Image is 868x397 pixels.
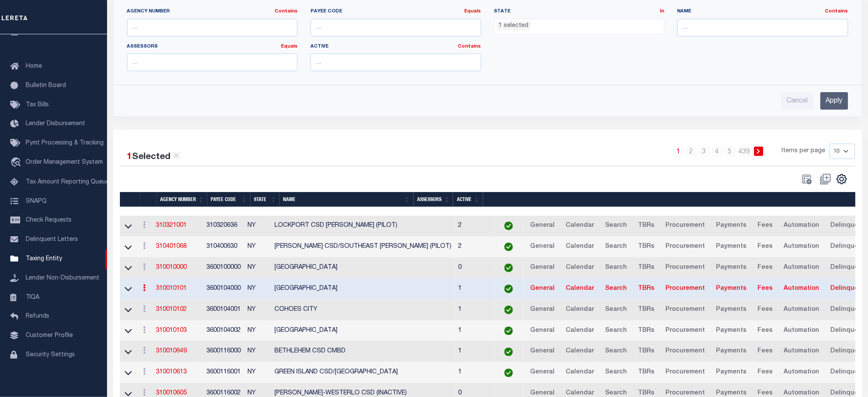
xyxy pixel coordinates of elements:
td: 310400630 [203,237,245,258]
td: 3600100000 [203,258,245,279]
a: Equals [465,9,481,14]
td: 3600104000 [203,279,245,300]
a: General [527,261,559,275]
input: ... [310,19,481,36]
span: Security Settings [26,352,75,358]
td: COHOES CITY [271,300,455,321]
a: Payments [713,324,751,338]
input: Cancel [781,92,814,110]
a: General [527,240,559,254]
a: Automation [780,282,823,296]
span: Home [26,63,42,69]
td: 3600104002 [203,321,245,342]
th: Active: activate to sort column ascending [453,192,483,207]
span: Tax Bills [26,102,49,108]
td: [PERSON_NAME] CSD/SOUTHEAST [PERSON_NAME] (PILOT) [271,237,455,258]
td: 310320636 [203,216,245,237]
a: 310010101 [156,286,187,292]
td: NY [245,300,271,321]
span: Order Management System [26,159,103,165]
a: 439 [738,147,751,156]
img: check-icon-green.svg [504,369,513,377]
a: Payments [713,261,751,275]
th: Agency Number: activate to sort column ascending [157,192,207,207]
a: Automation [780,240,823,254]
a: 310010649 [156,348,187,354]
a: 310010102 [156,307,187,313]
span: Pymt Processing & Tracking [26,140,104,146]
a: Payments [713,303,751,317]
label: Agency Number [127,8,298,15]
a: Procurement [662,303,709,317]
a: Payments [713,366,751,379]
a: Search [602,303,631,317]
a: Equals [281,44,298,49]
label: State [494,8,665,15]
a: Search [602,366,631,379]
a: Calendar [562,219,598,233]
a: General [527,303,559,317]
label: Payee Code [310,8,481,15]
a: Automation [780,303,823,317]
th: Name: activate to sort column ascending [280,192,414,207]
a: Search [602,345,631,358]
span: TIQA [26,294,39,300]
td: 1 [455,341,494,362]
a: 310010613 [156,369,187,375]
a: Search [602,240,631,254]
a: 1 [674,147,683,156]
td: 2 [455,216,494,237]
a: Automation [780,324,823,338]
th: State: activate to sort column ascending [251,192,280,207]
a: 4 [713,147,722,156]
td: 1 [455,362,494,383]
input: ... [127,19,298,36]
a: General [527,219,559,233]
label: Active [310,43,481,51]
a: Automation [780,261,823,275]
td: [GEOGRAPHIC_DATA] [271,321,455,342]
a: 2 [687,147,696,156]
a: General [527,366,559,379]
a: Calendar [562,303,598,317]
img: check-icon-green.svg [504,306,513,314]
a: TBRs [635,240,659,254]
a: Procurement [662,345,709,358]
a: Payments [713,345,751,358]
a: Procurement [662,219,709,233]
a: TBRs [635,366,659,379]
a: 310401068 [156,244,187,250]
a: Calendar [562,324,598,338]
th: Payee Code: activate to sort column ascending [207,192,251,207]
span: Check Requests [26,217,72,223]
span: SNAPQ [26,198,47,204]
a: Payments [713,219,751,233]
td: NY [245,279,271,300]
a: Calendar [562,282,598,296]
a: Contains [458,44,481,49]
a: Automation [780,219,823,233]
td: NY [245,216,271,237]
td: GREEN ISLAND CSD/[GEOGRAPHIC_DATA] [271,362,455,383]
img: check-icon-green.svg [504,222,513,230]
a: Fees [754,219,777,233]
td: 2 [455,237,494,258]
input: ... [127,54,298,71]
td: NY [245,237,271,258]
a: 310010000 [156,265,187,271]
a: Search [602,261,631,275]
a: Search [602,324,631,338]
td: 1 [455,300,494,321]
a: TBRs [635,303,659,317]
a: Procurement [662,324,709,338]
td: 1 [455,321,494,342]
label: Name [677,8,848,15]
td: NY [245,341,271,362]
a: Search [602,219,631,233]
td: NY [245,321,271,342]
a: Calendar [562,345,598,358]
a: Fees [754,324,777,338]
a: 310321001 [156,223,187,229]
a: Procurement [662,261,709,275]
a: Procurement [662,240,709,254]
